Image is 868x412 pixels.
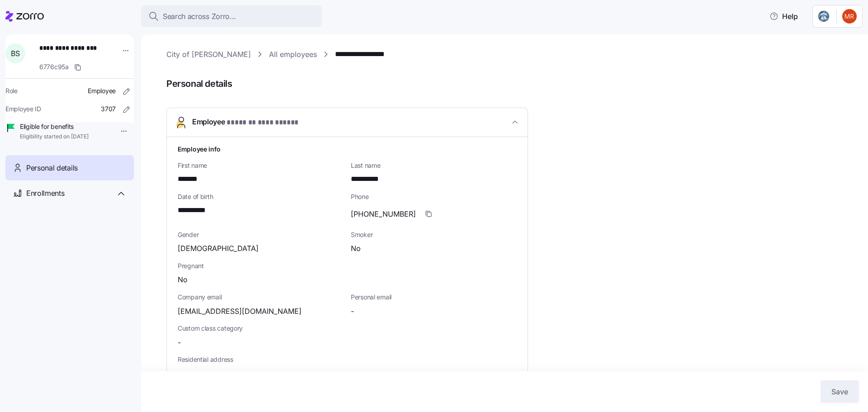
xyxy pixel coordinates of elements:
[351,208,416,220] span: [PHONE_NUMBER]
[101,104,116,114] span: 3707
[178,293,344,302] span: Company email
[178,324,344,333] span: Custom class category
[163,11,236,22] span: Search across Zorro...
[351,243,361,254] span: No
[5,86,18,95] span: Role
[26,188,64,199] span: Enrollments
[39,62,69,71] span: 6776c95a
[5,104,41,114] span: Employee ID
[769,11,798,22] span: Help
[166,49,251,60] a: City of [PERSON_NAME]
[178,161,344,170] span: First name
[351,192,517,201] span: Phone
[178,243,259,254] span: [DEMOGRAPHIC_DATA]
[166,76,855,91] span: Personal details
[831,386,848,397] span: Save
[842,9,857,24] img: 3195e87c565853e12fbf35f2f2e9eff8
[351,293,517,302] span: Personal email
[178,355,517,364] span: Residential address
[20,133,89,141] span: Eligibility started on [DATE]
[351,161,517,170] span: Last name
[351,306,354,317] span: -
[178,230,344,239] span: Gender
[821,380,859,403] button: Save
[818,11,829,22] img: Employer logo
[11,50,19,57] span: B S
[178,144,517,154] h1: Employee info
[20,122,89,131] span: Eligible for benefits
[762,7,805,25] button: Help
[88,86,116,95] span: Employee
[178,306,302,317] span: [EMAIL_ADDRESS][DOMAIN_NAME]
[26,162,78,174] span: Personal details
[141,5,322,27] button: Search across Zorro...
[178,261,517,270] span: Pregnant
[178,337,181,348] span: -
[351,230,517,239] span: Smoker
[269,49,317,60] a: All employees
[192,116,311,128] span: Employee
[178,274,188,285] span: No
[178,192,344,201] span: Date of birth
